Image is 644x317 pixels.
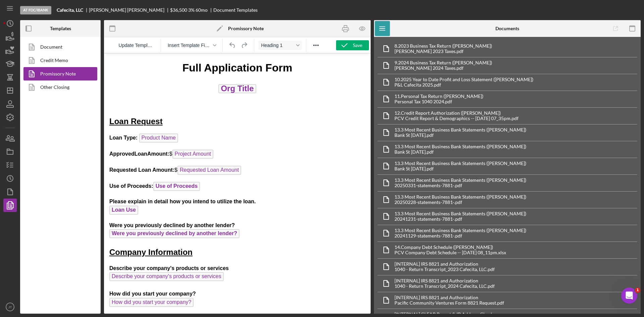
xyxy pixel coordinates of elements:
[394,166,526,171] div: Bank St [DATE].pdf
[394,133,526,138] div: Bank St [DATE].pdf
[394,312,493,317] div: [INTERNAL] CLEAR Report & IP Address Check
[310,41,322,50] button: Reveal or hide additional toolbar items
[394,43,492,49] div: 8. 2023 Business Tax Return ([PERSON_NAME])
[394,82,533,88] div: P&L Cafecita 2025.pdf
[394,267,495,272] div: 1040 - Return Transcript_2023 Cafecita, LLC.pdf
[50,26,71,31] b: Templates
[394,127,526,133] div: 13. 3 Most Recent Business Bank Statements ([PERSON_NAME])
[394,161,526,166] div: 13. 3 Most Recent Business Bank Statements ([PERSON_NAME])
[394,149,526,155] div: Bank St [DATE].pdf
[394,300,504,306] div: Pacific Community Ventures Form 8821 Request.pdf
[213,7,258,13] div: Document Templates
[394,110,519,116] div: 12. Credit Report Authorization ([PERSON_NAME])
[394,261,495,267] div: [INTERNAL] IRS 8821 and Authorization
[261,43,294,48] span: Heading 1
[635,287,640,293] span: 1
[258,41,302,50] button: Format Heading 1
[188,7,195,13] div: 3 %
[394,177,526,183] div: 13. 3 Most Recent Business Bank Statements ([PERSON_NAME])
[170,7,187,13] span: $36,500
[394,211,526,216] div: 13. 3 Most Recent Business Bank Statements ([PERSON_NAME])
[394,116,519,121] div: PCV Credit Report & Demographics -- [DATE] 07_35pm.pdf
[394,49,492,54] div: [PERSON_NAME] 2023 Taxes.pdf
[238,41,250,50] button: Redo
[336,40,369,50] button: Save
[394,216,526,222] div: 20241231-statements-7881-.pdf
[394,245,506,250] div: 14. Company Debt Schedule ([PERSON_NAME])
[23,67,94,81] a: Promissory Note
[20,6,51,14] div: At FDC/iBank
[394,144,526,149] div: 13. 3 Most Recent Business Bank Statements ([PERSON_NAME])
[168,43,211,48] span: Insert Template Field
[227,41,238,50] button: Undo
[3,300,17,314] button: JT
[119,43,154,48] span: Update Template
[394,295,504,300] div: [INTERNAL] IRS 8821 and Authorization
[394,99,483,104] div: Personal Tax 1040 2024.pdf
[394,200,526,205] div: 20250228-statements-7881-.pdf
[394,60,492,65] div: 9. 2024 Business Tax Return ([PERSON_NAME])
[394,283,495,289] div: 1040 - Return Transcript_2024 Cafecita, LLC.pdf
[394,278,495,283] div: [INTERNAL] IRS 8821 and Authorization
[165,41,219,50] button: Insert Template Field
[196,7,208,13] div: 60 mo
[394,228,526,233] div: 13. 3 Most Recent Business Bank Statements ([PERSON_NAME])
[89,7,170,13] div: [PERSON_NAME] [PERSON_NAME]
[353,40,362,50] div: Save
[495,26,519,31] b: Documents
[228,26,264,31] b: Promissory Note
[394,65,492,71] div: [PERSON_NAME] 2024 Taxes.pdf
[104,53,371,314] iframe: Rich Text Area
[394,94,483,99] div: 11. Personal Tax Return ([PERSON_NAME])
[116,41,157,50] button: Reset the template to the current product template value
[394,183,526,188] div: 20250331-statements-7881-.pdf
[394,250,506,255] div: PCV Company Debt Schedule -- [DATE] 08_11pm.xlsx
[57,7,83,13] b: Cafecita, LLC
[621,287,637,304] iframe: Intercom live chat
[23,54,94,67] a: Credit Memo
[394,77,533,82] div: 10. 2025 Year to Date Profit and Loss Statement ([PERSON_NAME])
[23,81,94,94] a: Other Closing
[394,194,526,200] div: 13. 3 Most Recent Business Bank Statements ([PERSON_NAME])
[8,305,12,309] text: JT
[394,233,526,239] div: 20241129-statements-7881-.pdf
[23,40,94,54] a: Document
